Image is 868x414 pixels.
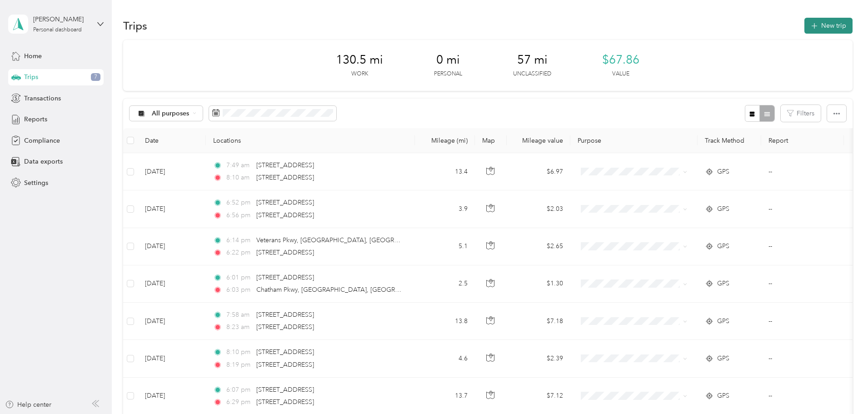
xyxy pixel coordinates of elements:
span: [STREET_ADDRESS] [256,398,314,406]
span: [STREET_ADDRESS] [256,311,314,319]
iframe: Everlance-gr Chat Button Frame [817,363,868,414]
td: $6.97 [507,153,570,190]
p: Personal [434,70,462,78]
span: All purposes [152,110,190,117]
span: Veterans Pkwy, [GEOGRAPHIC_DATA], [GEOGRAPHIC_DATA] [256,236,435,244]
span: 57 mi [517,53,548,67]
td: -- [761,228,844,265]
p: Value [612,70,629,78]
td: -- [761,265,844,303]
p: Unclassified [513,70,551,78]
span: Reports [24,115,47,124]
td: 2.5 [415,265,475,303]
span: 6:22 pm [226,248,252,258]
span: 6:01 pm [226,273,252,283]
span: Settings [24,178,48,188]
span: 6:03 pm [226,285,252,295]
p: Work [351,70,368,78]
td: 13.4 [415,153,475,190]
th: Mileage (mi) [415,128,475,153]
button: Help center [5,400,51,409]
span: 6:56 pm [226,210,252,220]
td: [DATE] [138,153,206,190]
span: [STREET_ADDRESS] [256,323,314,331]
span: GPS [717,391,729,401]
span: 8:23 am [226,322,252,332]
td: $2.39 [507,340,570,377]
span: [STREET_ADDRESS] [256,361,314,369]
span: GPS [717,204,729,214]
span: GPS [717,354,729,364]
td: $2.65 [507,228,570,265]
span: GPS [717,279,729,289]
span: 6:52 pm [226,198,252,208]
span: Chatham Pkwy, [GEOGRAPHIC_DATA], [GEOGRAPHIC_DATA] [256,286,436,294]
td: $1.30 [507,265,570,303]
td: 5.1 [415,228,475,265]
button: New trip [804,18,853,34]
span: 6:29 pm [226,397,252,407]
span: 7:58 am [226,310,252,320]
span: [STREET_ADDRESS] [256,348,314,356]
span: $67.86 [602,53,639,67]
span: [STREET_ADDRESS] [256,161,314,169]
td: [DATE] [138,340,206,377]
span: GPS [717,167,729,177]
span: 6:07 pm [226,385,252,395]
div: [PERSON_NAME] [33,15,90,24]
th: Report [761,128,844,153]
td: -- [761,340,844,377]
span: 6:14 pm [226,235,252,245]
span: Home [24,51,42,61]
span: [STREET_ADDRESS] [256,249,314,256]
span: [STREET_ADDRESS] [256,211,314,219]
td: 4.6 [415,340,475,377]
td: 13.8 [415,303,475,340]
span: 0 mi [436,53,460,67]
span: [STREET_ADDRESS] [256,274,314,281]
span: Trips [24,72,38,82]
td: -- [761,190,844,228]
th: Date [138,128,206,153]
th: Track Method [698,128,761,153]
th: Purpose [570,128,698,153]
span: Transactions [24,94,61,103]
span: Data exports [24,157,63,166]
th: Mileage value [507,128,570,153]
span: 7 [91,73,100,81]
th: Map [475,128,507,153]
td: $7.18 [507,303,570,340]
td: -- [761,303,844,340]
h1: Trips [123,21,147,30]
td: [DATE] [138,228,206,265]
span: 8:19 pm [226,360,252,370]
span: 130.5 mi [336,53,383,67]
span: 7:49 am [226,160,252,170]
span: 8:10 am [226,173,252,183]
button: Filters [781,105,821,122]
span: [STREET_ADDRESS] [256,386,314,394]
span: 8:10 pm [226,347,252,357]
span: Compliance [24,136,60,145]
td: [DATE] [138,265,206,303]
th: Locations [206,128,415,153]
span: GPS [717,316,729,326]
div: Personal dashboard [33,27,82,33]
td: -- [761,153,844,190]
td: [DATE] [138,303,206,340]
span: [STREET_ADDRESS] [256,199,314,206]
td: [DATE] [138,190,206,228]
td: $2.03 [507,190,570,228]
span: GPS [717,241,729,251]
td: 3.9 [415,190,475,228]
span: [STREET_ADDRESS] [256,174,314,181]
